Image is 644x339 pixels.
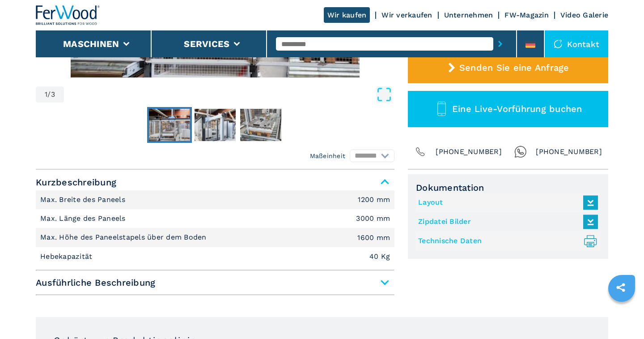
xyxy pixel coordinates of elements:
a: Video Galerie [560,11,608,19]
a: Wir verkaufen [381,11,432,19]
span: Kurzbeschreibung [36,174,394,190]
button: Senden Sie eine Anfrage [408,52,608,83]
button: Eine Live-Vorführung buchen [408,91,608,127]
button: Go to Slide 3 [238,107,283,143]
div: Kurzbeschreibung [36,190,394,266]
p: Max. Länge des Paneels [40,214,128,223]
span: 3 [51,91,55,98]
p: Max. Höhe des Paneelstapels über dem Boden [40,232,209,242]
button: Open Fullscreen [66,86,392,103]
span: [PHONE_NUMBER] [536,146,602,158]
span: Eine Live-Vorführung buchen [452,103,582,114]
button: Go to Slide 1 [147,107,192,143]
a: Technische Daten [418,234,593,249]
nav: Thumbnail Navigation [36,107,394,143]
p: Max. Breite des Paneels [40,195,127,205]
div: Kontakt [545,30,608,57]
span: / [47,91,51,98]
button: submit-button [493,34,507,54]
button: Maschinen [63,39,119,49]
span: [PHONE_NUMBER] [436,146,502,158]
a: Layout [418,195,593,210]
a: sharethis [610,276,632,299]
p: Hebekapazität [40,252,95,262]
em: Maßeinheit [310,151,346,160]
span: Dokumentation [416,182,600,193]
img: 910c989ea66d240593bafaa105ea5363 [240,109,281,141]
img: bc08660e09afb2a67aa861016a65c589 [195,109,236,141]
iframe: Chat [606,299,637,332]
a: Wir kaufen [324,7,370,23]
img: Phone [414,146,427,158]
em: 40 Kg [369,253,390,260]
a: Zipdatei Bilder [418,215,593,229]
em: 1200 mm [358,196,390,203]
button: Go to Slide 2 [193,107,237,143]
img: cfd1f944e8186784d127d3c14a2f3085 [149,109,190,141]
em: 1600 mm [357,234,390,241]
button: Services [184,39,229,49]
em: 3000 mm [356,215,390,222]
span: Ausführliche Beschreibung [36,275,394,291]
a: Unternehmen [444,11,493,19]
img: Whatsapp [514,146,527,158]
img: Ferwood [36,5,100,25]
span: Senden Sie eine Anfrage [459,62,569,73]
span: 1 [45,91,47,98]
a: FW-Magazin [504,11,549,19]
img: Kontakt [554,39,563,48]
